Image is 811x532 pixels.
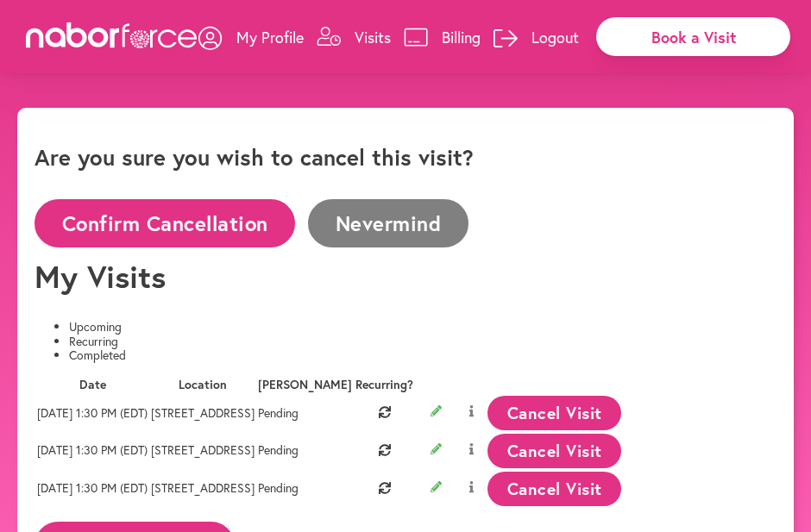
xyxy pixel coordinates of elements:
[35,199,295,247] button: Confirm Cancellation
[442,27,481,47] p: Billing
[257,377,353,393] th: [PERSON_NAME]
[150,433,255,469] td: [STREET_ADDRESS]
[69,348,776,363] li: Completed
[355,27,391,47] p: Visits
[257,395,353,431] td: Pending
[257,471,353,507] td: Pending
[69,335,776,349] li: Recurring
[198,11,304,63] a: My Profile
[487,396,621,430] button: Cancel Visit
[150,471,255,507] td: [STREET_ADDRESS]
[36,471,148,507] td: [DATE] 1:30 PM (EDT)
[35,144,764,171] h2: Are you sure you wish to cancel this visit?
[404,11,481,63] a: Billing
[494,11,579,63] a: Logout
[150,377,255,393] th: Location
[150,395,255,431] td: [STREET_ADDRESS]
[531,27,579,47] p: Logout
[308,199,468,247] button: Nevermind
[35,258,166,295] h1: My Visits
[355,377,414,393] th: Recurring?
[36,377,148,393] th: Date
[69,320,776,335] li: Upcoming
[596,17,790,56] div: Book a Visit
[36,395,148,431] td: [DATE] 1:30 PM (EDT)
[317,11,391,63] a: Visits
[487,434,621,468] button: Cancel Visit
[487,472,621,506] button: Cancel Visit
[236,27,304,47] p: My Profile
[36,433,148,469] td: [DATE] 1:30 PM (EDT)
[257,433,353,469] td: Pending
